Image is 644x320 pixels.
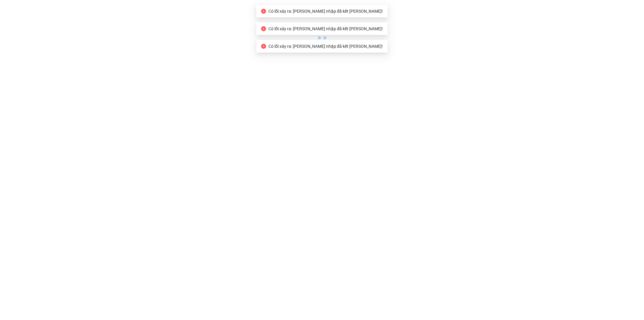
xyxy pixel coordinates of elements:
[268,9,383,14] span: Có lỗi xảy ra: [PERSON_NAME] nhập đã kết [PERSON_NAME]!
[261,44,266,49] span: close-circle
[268,26,383,31] span: Có lỗi xảy ra: [PERSON_NAME] nhập đã kết [PERSON_NAME]!
[261,9,266,14] span: close-circle
[261,26,266,31] span: close-circle
[268,44,383,49] span: Có lỗi xảy ra: [PERSON_NAME] nhập đã kết [PERSON_NAME]!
